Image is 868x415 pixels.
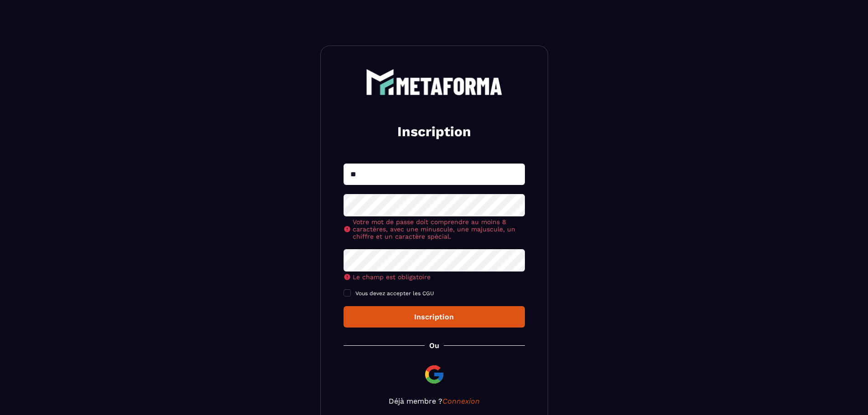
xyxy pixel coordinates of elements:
[355,290,434,297] span: Vous devez accepter les CGU
[366,69,503,95] img: logo
[351,313,518,321] div: Inscription
[353,218,525,240] span: Votre mot de passe doit comprendre au moins 8 caractères, avec une minuscule, une majuscule, un c...
[423,364,445,385] img: google
[353,273,431,281] span: Le champ est obligatoire
[344,69,525,95] a: logo
[354,123,514,141] h2: Inscription
[344,306,525,328] button: Inscription
[344,397,525,405] p: Déjà membre ?
[442,397,480,405] a: Connexion
[429,341,439,350] p: Ou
